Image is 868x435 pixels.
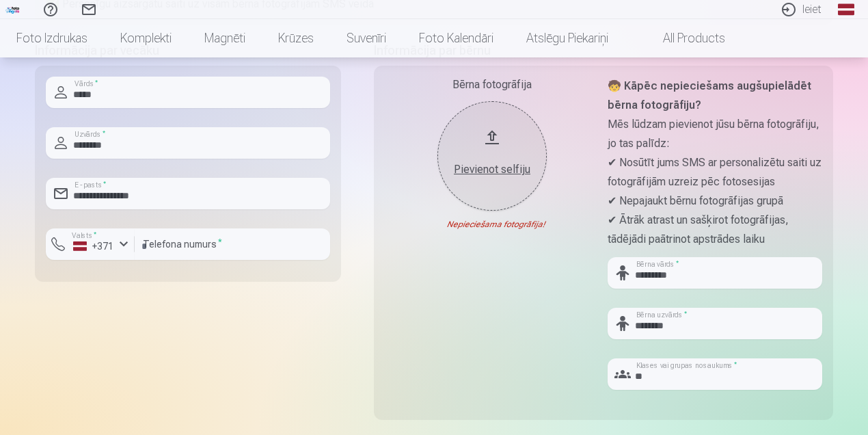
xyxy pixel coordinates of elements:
[510,19,625,57] a: Atslēgu piekariņi
[608,153,822,192] p: ✔ Nosūtīt jums SMS ar personalizētu saiti uz fotogrāfijām uzreiz pēc fotosesijas
[608,79,811,111] strong: 🧒 Kāpēc nepieciešams augšupielādēt bērna fotogrāfiju?
[451,161,533,178] div: Pievienot selfiju
[68,230,101,241] label: Valsts
[403,19,510,57] a: Foto kalendāri
[104,19,188,57] a: Komplekti
[262,19,330,57] a: Krūzes
[625,19,742,57] a: All products
[608,211,822,249] p: ✔ Ātrāk atrast un sašķirot fotogrāfijas, tādējādi paātrinot apstrādes laiku
[188,19,262,57] a: Magnēti
[608,192,822,211] p: ✔ Nepajaukt bērnu fotogrāfijas grupā
[5,5,21,14] img: /fa1
[608,115,822,153] p: Mēs lūdzam pievienot jūsu bērna fotogrāfiju, jo tas palīdz:
[330,19,403,57] a: Suvenīri
[385,77,599,93] div: Bērna fotogrāfija
[46,228,135,260] button: Valsts*+371
[437,101,547,211] button: Pievienot selfiju
[385,219,599,230] div: Nepieciešama fotogrāfija!
[73,239,114,253] div: +371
